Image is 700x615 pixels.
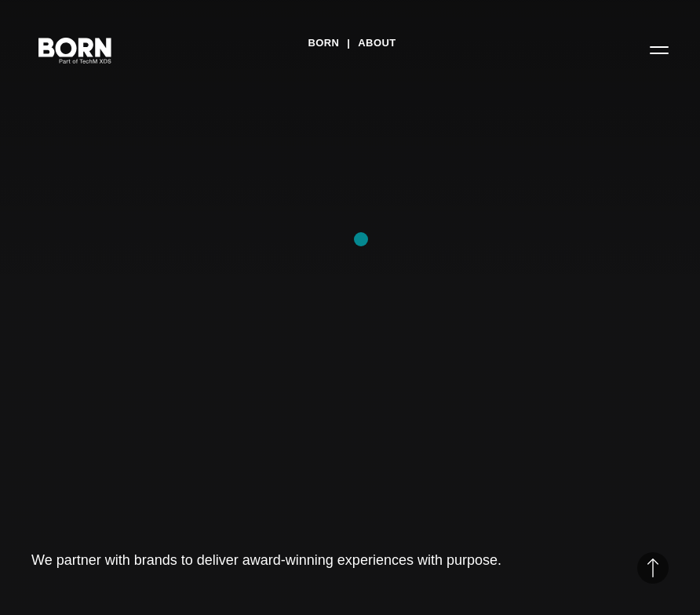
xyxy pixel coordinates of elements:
button: Back to Top [637,552,669,584]
button: Open [640,33,678,66]
a: BORN [308,31,339,55]
a: About [358,31,396,55]
h1: We partner with brands to deliver award-winning experiences with purpose. [31,549,606,571]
